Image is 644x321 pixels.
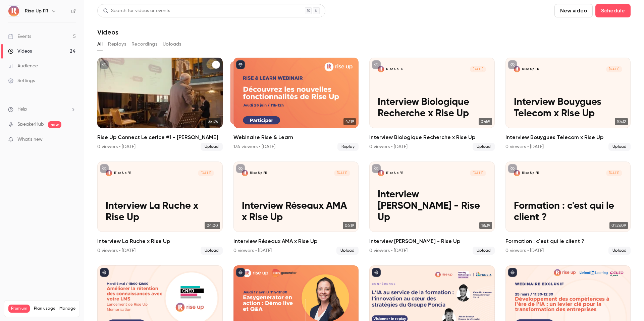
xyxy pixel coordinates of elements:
button: published [372,268,381,277]
p: Rise Up FR [386,67,404,71]
img: Formation : c'est qui le client ? [514,170,520,176]
div: 0 viewers • [DATE] [369,247,408,254]
h2: Formation : c'est qui le client ? [505,237,631,245]
li: help-dropdown-opener [8,106,76,113]
span: Upload [473,143,495,151]
h2: Interview Biologique Recherche x Rise Up [369,133,495,141]
li: Interview La Ruche x Rise Up [97,162,223,255]
span: Replay [337,143,359,151]
button: unpublished [508,164,517,173]
p: Interview Bouygues Telecom x Rise Up [514,97,622,120]
h2: Interview Réseaux AMA x Rise Up [233,237,359,245]
span: Plan usage [34,306,55,311]
img: Interview La Ruche x Rise Up [106,170,112,176]
img: Interview Biologique Recherche x Rise Up [378,66,384,72]
li: Webinaire Rise & Learn [233,58,359,151]
img: Interview Bouygues Telecom x Rise Up [514,66,520,72]
div: Audience [8,63,38,69]
a: SpeakerHub [17,121,44,128]
h2: Webinaire Rise & Learn [233,133,359,141]
h1: Videos [97,28,118,36]
a: Interview Yannig Raffenel - Rise UpRise Up FR[DATE]Interview [PERSON_NAME] - Rise Up18:39Intervie... [369,162,495,255]
p: Rise Up FR [522,67,539,71]
span: Upload [473,247,495,255]
section: Videos [97,4,631,317]
div: 134 viewers • [DATE] [233,143,275,150]
span: [DATE] [470,170,486,176]
a: Manage [59,306,75,311]
span: 07:59 [479,118,492,125]
button: Recordings [131,39,157,50]
div: 0 viewers • [DATE] [505,143,544,150]
img: Rise Up FR [8,6,19,16]
p: Rise Up FR [250,171,267,175]
h2: Interview La Ruche x Rise Up [97,237,223,245]
span: [DATE] [198,170,214,176]
p: Interview Biologique Recherche x Rise Up [378,97,486,120]
span: Premium [8,305,30,313]
p: Interview [PERSON_NAME] - Rise Up [378,189,486,223]
button: unpublished [372,164,381,173]
div: 0 viewers • [DATE] [505,247,544,254]
span: new [48,121,61,128]
p: Interview Réseaux AMA x Rise Up [242,201,350,223]
a: Interview Réseaux AMA x Rise UpRise Up FR[DATE]Interview Réseaux AMA x Rise Up06:19Interview Re... [233,162,359,255]
a: Interview Biologique Recherche x Rise UpRise Up FR[DATE]Interview Biologique Recherche x Rise Up0... [369,58,495,151]
span: 18:39 [479,222,492,229]
span: 06:19 [343,222,356,229]
button: Schedule [595,4,631,17]
span: Help [17,106,27,113]
img: Interview Réseaux AMA x Rise Up [242,170,248,176]
span: Upload [336,247,359,255]
span: [DATE] [334,170,350,176]
div: 0 viewers • [DATE] [97,143,136,150]
iframe: Noticeable Trigger [68,137,76,143]
a: Interview Bouygues Telecom x Rise UpRise Up FR[DATE]Interview Bouygues Telecom x Rise Up10:32Inte... [505,58,631,151]
span: Upload [608,143,631,151]
h6: Rise Up FR [25,8,48,14]
h2: Rise Up Connect Le cerlce #1 - [PERSON_NAME] [97,133,223,141]
li: Interview Réseaux AMA x Rise Up [233,162,359,255]
p: Rise Up FR [386,171,404,175]
div: Videos [8,48,32,55]
li: Interview Bouygues Telecom x Rise Up [505,58,631,151]
button: unpublished [100,60,109,69]
p: Rise Up FR [522,171,539,175]
a: Formation : c'est qui le client ?Rise Up FR[DATE]Formation : c'est qui le client ?01:27:09Formati... [505,162,631,255]
button: All [97,39,103,50]
div: Settings [8,77,35,84]
button: Replays [108,39,126,50]
h2: Interview Bouygues Telecom x Rise Up [505,133,631,141]
button: unpublished [236,164,245,173]
button: New video [554,4,593,17]
button: unpublished [100,164,109,173]
span: Upload [201,143,223,151]
p: Interview La Ruche x Rise Up [106,201,214,223]
span: What's new [17,136,43,143]
button: published [100,268,109,277]
span: 04:00 [205,222,220,229]
span: 47:19 [343,118,356,125]
span: 35:25 [206,118,220,125]
p: Rise Up FR [114,171,131,175]
li: Formation : c'est qui le client ? [505,162,631,255]
button: published [508,268,517,277]
button: published [236,60,245,69]
li: Interview Biologique Recherche x Rise Up [369,58,495,151]
a: 47:1947:19Webinaire Rise & Learn134 viewers • [DATE]Replay [233,58,359,151]
span: 01:27:09 [609,222,628,229]
button: Uploads [163,39,181,50]
button: unpublished [508,60,517,69]
div: 0 viewers • [DATE] [233,247,272,254]
h2: Interview [PERSON_NAME] - Rise Up [369,237,495,245]
a: 35:25Rise Up Connect Le cerlce #1 - [PERSON_NAME]0 viewers • [DATE]Upload [97,58,223,151]
span: [DATE] [470,66,486,72]
span: [DATE] [606,170,622,176]
li: Rise Up Connect Le cerlce #1 - Thierry Bonetto [97,58,223,151]
span: 10:32 [615,118,628,125]
button: unpublished [372,60,381,69]
div: 0 viewers • [DATE] [369,143,408,150]
span: [DATE] [606,66,622,72]
div: Events [8,33,31,40]
p: Formation : c'est qui le client ? [514,201,622,223]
